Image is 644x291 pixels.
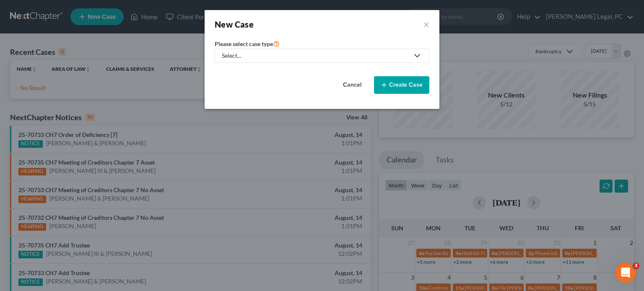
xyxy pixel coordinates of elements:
[423,18,429,30] button: ×
[334,77,371,93] button: Cancel
[633,263,639,269] span: 3
[374,76,429,94] button: Create Case
[215,40,273,47] span: Please select case type
[215,19,254,29] strong: New Case
[615,263,636,283] iframe: Intercom live chat
[222,52,409,60] div: Select...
